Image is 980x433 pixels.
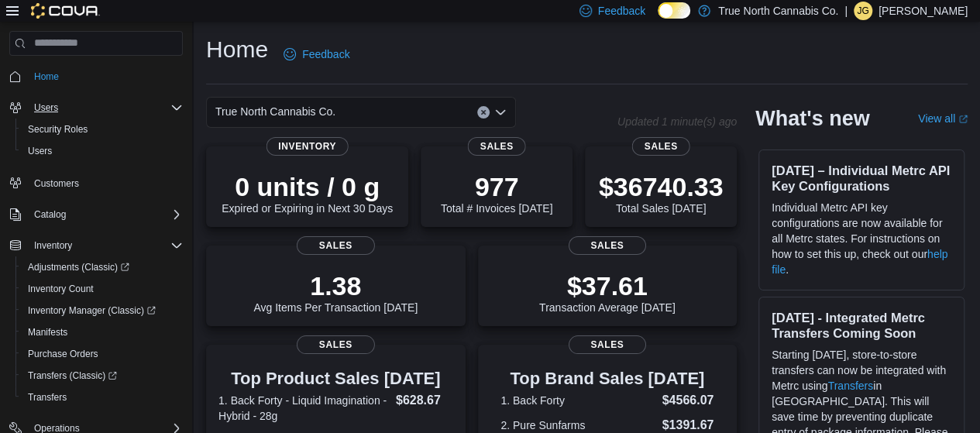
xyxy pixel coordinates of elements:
[22,120,183,139] span: Security Roles
[28,205,72,224] button: Catalog
[22,323,183,342] span: Manifests
[918,112,968,125] a: View allExternal link
[34,208,66,221] span: Catalog
[28,236,78,255] button: Inventory
[28,283,94,295] span: Inventory Count
[22,388,183,407] span: Transfers
[22,142,183,160] span: Users
[539,270,676,301] p: $37.61
[879,2,968,20] p: [PERSON_NAME]
[755,106,869,131] h2: What's new
[206,34,268,65] h1: Home
[658,19,658,19] span: Dark Mode
[302,46,349,62] span: Feedback
[15,343,189,365] button: Purchase Orders
[441,171,552,202] p: 977
[28,304,156,317] span: Inventory Manager (Classic)
[34,101,58,114] span: Users
[22,142,58,160] a: Users
[3,65,189,88] button: Home
[396,391,453,410] dd: $628.67
[500,418,655,433] dt: 2. Pure Sunfarms
[22,280,183,298] span: Inventory Count
[772,163,951,194] h3: [DATE] – Individual Metrc API Key Configurations
[500,393,655,408] dt: 1. Back Forty
[28,145,52,157] span: Users
[22,388,73,407] a: Transfers
[468,137,526,156] span: Sales
[827,380,873,392] a: Transfers
[718,2,838,20] p: True North Cannabis Co.
[441,171,552,215] div: Total # Invoices [DATE]
[22,366,183,385] span: Transfers (Classic)
[28,236,183,255] span: Inventory
[34,239,72,252] span: Inventory
[34,70,59,83] span: Home
[28,98,183,117] span: Users
[632,137,690,156] span: Sales
[15,278,189,300] button: Inventory Count
[958,115,968,124] svg: External link
[599,171,724,215] div: Total Sales [DATE]
[28,391,67,404] span: Transfers
[22,345,105,363] a: Purchase Orders
[598,3,645,19] span: Feedback
[28,369,117,382] span: Transfers (Classic)
[253,270,418,301] p: 1.38
[3,235,189,256] button: Inventory
[477,106,490,119] button: Clear input
[34,177,79,190] span: Customers
[617,115,737,128] p: Updated 1 minute(s) ago
[28,98,64,117] button: Users
[218,393,390,424] dt: 1. Back Forty - Liquid Imagination - Hybrid - 28g
[266,137,349,156] span: Inventory
[3,97,189,119] button: Users
[494,106,507,119] button: Open list of options
[222,171,393,202] p: 0 units / 0 g
[28,67,183,86] span: Home
[222,171,393,215] div: Expired or Expiring in Next 30 Days
[15,387,189,408] button: Transfers
[218,369,453,388] h3: Top Product Sales [DATE]
[22,258,183,277] span: Adjustments (Classic)
[253,270,418,314] div: Avg Items Per Transaction [DATE]
[22,120,94,139] a: Security Roles
[658,2,690,19] input: Dark Mode
[569,236,646,255] span: Sales
[854,2,872,20] div: Jessica Gallant
[22,280,100,298] a: Inventory Count
[15,140,189,162] button: Users
[844,2,848,20] p: |
[28,174,85,193] a: Customers
[15,119,189,140] button: Security Roles
[15,300,189,321] a: Inventory Manager (Classic)
[28,326,67,338] span: Manifests
[22,323,74,342] a: Manifests
[28,123,88,136] span: Security Roles
[15,321,189,343] button: Manifests
[22,345,183,363] span: Purchase Orders
[662,391,714,410] dd: $4566.07
[22,301,162,320] a: Inventory Manager (Classic)
[277,39,356,70] a: Feedback
[31,3,100,19] img: Cova
[772,200,951,277] p: Individual Metrc API key configurations are now available for all Metrc states. For instructions ...
[772,248,947,276] a: help file
[3,204,189,225] button: Catalog
[569,335,646,354] span: Sales
[22,301,183,320] span: Inventory Manager (Classic)
[28,67,65,86] a: Home
[15,256,189,278] a: Adjustments (Classic)
[28,348,98,360] span: Purchase Orders
[857,2,868,20] span: JG
[215,102,335,121] span: True North Cannabis Co.
[539,270,676,314] div: Transaction Average [DATE]
[28,173,183,192] span: Customers
[500,369,714,388] h3: Top Brand Sales [DATE]
[28,205,183,224] span: Catalog
[22,258,136,277] a: Adjustments (Classic)
[28,261,129,273] span: Adjustments (Classic)
[3,171,189,194] button: Customers
[22,366,123,385] a: Transfers (Classic)
[772,310,951,341] h3: [DATE] - Integrated Metrc Transfers Coming Soon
